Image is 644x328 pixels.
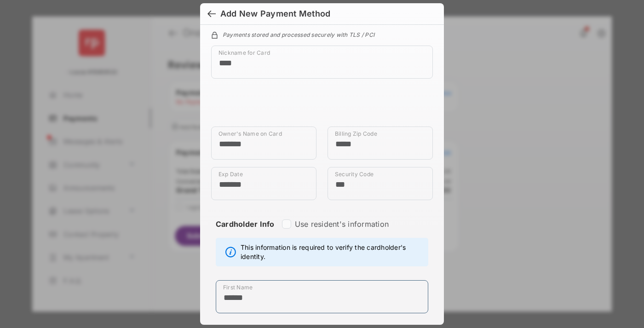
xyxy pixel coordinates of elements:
strong: Cardholder Info [216,219,275,245]
span: This information is required to verify the cardholder's identity. [241,243,423,261]
label: Use resident's information [295,219,389,229]
iframe: Credit card field [211,86,433,127]
div: Payments stored and processed securely with TLS / PCI [211,30,433,38]
div: Add New Payment Method [220,9,330,19]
